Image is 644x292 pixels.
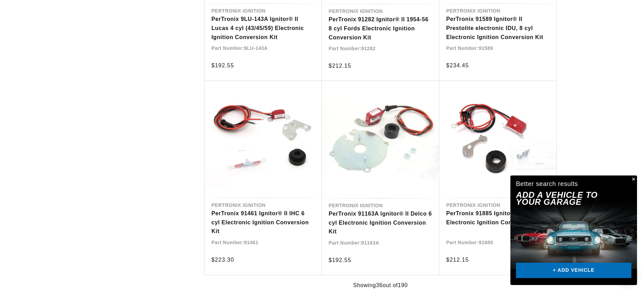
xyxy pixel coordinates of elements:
button: Close [629,175,637,184]
a: PerTronix 9LU-143A Ignitor® II Lucas 4 cyl (43/45/59) Electronic Ignition Conversion Kit [211,15,315,42]
span: Showing 36 out of 190 [353,281,408,290]
div: Better search results [516,179,578,189]
a: PerTronix 91589 Ignitor® II Prestolite electronic IDU, 8 cyl Electronic Ignition Conversion Kit [446,15,549,42]
a: + ADD VEHICLE [516,263,631,278]
h2: Add A VEHICLE to your garage [516,192,614,206]
a: PerTronix 91885 Ignitor® II Bosch Electronic Ignition Conversion Kit [446,209,549,227]
a: PerTronix 91163A Ignitor® II Delco 6 cyl Electronic Ignition Conversion Kit [329,209,432,236]
a: PerTronix 91461 Ignitor® II IHC 6 cyl Electronic Ignition Conversion Kit [211,209,315,236]
a: PerTronix 91282 Ignitor® II 1954-56 8 cyl Fords Electronic Ignition Conversion Kit [329,15,432,42]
